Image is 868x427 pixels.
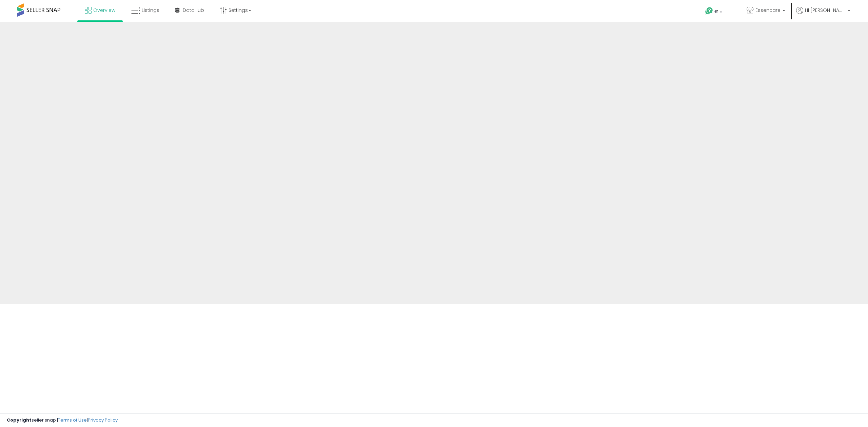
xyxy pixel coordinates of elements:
[713,9,723,15] span: Help
[805,7,846,14] span: Hi [PERSON_NAME]
[700,2,736,22] a: Help
[755,7,781,14] span: Essencare
[93,7,115,14] span: Overview
[705,7,713,15] i: Get Help
[796,7,850,22] a: Hi [PERSON_NAME]
[183,7,204,14] span: DataHub
[142,7,159,14] span: Listings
